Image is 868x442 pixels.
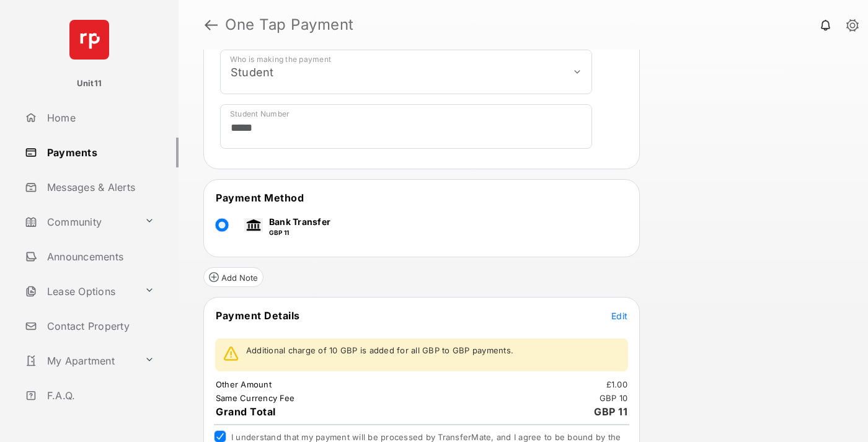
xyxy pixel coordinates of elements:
td: Other Amount [215,379,272,390]
span: Grand Total [216,405,276,418]
a: Announcements [20,242,179,272]
span: Edit [611,311,627,321]
a: Community [20,207,139,237]
p: Additional charge of 10 GBP is added for all GBP to GBP payments. [246,345,513,357]
p: Unit11 [77,77,102,90]
img: bank.png [244,218,263,232]
span: GBP 11 [594,405,627,418]
td: Same Currency Fee [215,392,295,404]
p: GBP 11 [269,228,330,237]
img: svg+xml;base64,PHN2ZyB4bWxucz0iaHR0cDovL3d3dy53My5vcmcvMjAwMC9zdmciIHdpZHRoPSI2NCIgaGVpZ2h0PSI2NC... [69,20,109,60]
button: Add Note [203,267,263,287]
a: Payments [20,138,179,167]
a: Lease Options [20,276,139,306]
a: Home [20,103,179,133]
td: GBP 10 [599,392,629,404]
a: My Apartment [20,346,139,376]
strong: One Tap Payment [225,17,354,32]
span: Payment Method [216,192,304,204]
td: £1.00 [606,379,628,390]
p: Bank Transfer [269,215,330,228]
span: Payment Details [216,309,300,322]
a: Contact Property [20,311,179,341]
a: Messages & Alerts [20,172,179,202]
button: Edit [611,309,627,322]
a: F.A.Q. [20,381,179,410]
